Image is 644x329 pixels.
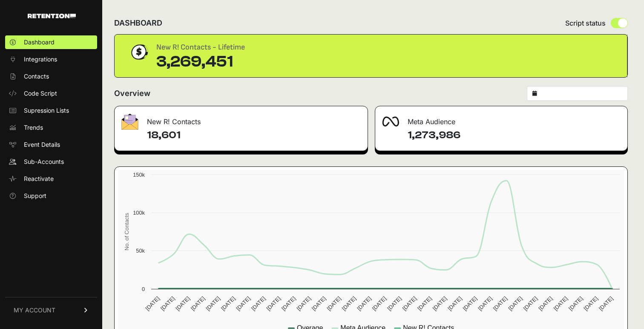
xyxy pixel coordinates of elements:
[5,52,97,66] a: Integrations
[567,295,584,312] text: [DATE]
[583,295,599,312] text: [DATE]
[205,295,221,312] text: [DATE]
[401,295,418,312] text: [DATE]
[144,295,161,312] text: [DATE]
[220,295,236,312] text: [DATE]
[462,295,478,312] text: [DATE]
[250,295,267,312] text: [DATE]
[159,295,176,312] text: [DATE]
[24,89,57,98] span: Code Script
[280,295,297,312] text: [DATE]
[28,14,76,18] img: Retention.com
[325,295,342,312] text: [DATE]
[175,295,191,312] text: [DATE]
[598,295,614,312] text: [DATE]
[382,116,399,127] img: fa-meta-2f981b61bb99beabf952f7030308934f19ce035c18b003e963880cc3fabeebb7.png
[341,295,357,312] text: [DATE]
[133,210,145,216] text: 100k
[356,295,372,312] text: [DATE]
[133,172,145,178] text: 150k
[5,297,97,323] a: MY ACCOUNT
[24,140,60,149] span: Event Details
[565,18,606,28] span: Script status
[265,295,282,312] text: [DATE]
[24,157,64,166] span: Sub-Accounts
[142,286,145,292] text: 0
[147,128,361,142] h4: 18,601
[114,87,150,99] h2: Overview
[136,247,145,254] text: 50k
[24,72,49,81] span: Contacts
[386,295,402,312] text: [DATE]
[416,295,433,312] text: [DATE]
[235,295,251,312] text: [DATE]
[5,87,97,100] a: Code Script
[446,295,463,312] text: [DATE]
[124,213,130,250] text: No. of Contacts
[537,295,554,312] text: [DATE]
[5,172,97,186] a: Reactivate
[310,295,327,312] text: [DATE]
[190,295,206,312] text: [DATE]
[24,38,55,47] span: Dashboard
[5,70,97,83] a: Contacts
[5,35,97,49] a: Dashboard
[14,306,55,314] span: MY ACCOUNT
[24,55,57,64] span: Integrations
[375,106,627,132] div: Meta Audience
[115,106,368,132] div: New R! Contacts
[114,17,162,29] h2: DASHBOARD
[24,106,69,115] span: Supression Lists
[522,295,539,312] text: [DATE]
[128,41,149,63] img: dollar-coin-05c43ed7efb7bc0c12610022525b4bbbb207c7efeef5aecc26f025e68dcafac9.png
[24,192,46,200] span: Support
[156,53,245,70] div: 3,269,451
[5,138,97,151] a: Event Details
[156,41,245,53] div: New R! Contacts - Lifetime
[408,128,621,142] h4: 1,273,986
[121,114,138,130] img: fa-envelope-19ae18322b30453b285274b1b8af3d052b27d846a4fbe8435d1a52b978f639a2.png
[5,121,97,134] a: Trends
[5,104,97,117] a: Supression Lists
[295,295,312,312] text: [DATE]
[552,295,569,312] text: [DATE]
[477,295,493,312] text: [DATE]
[431,295,448,312] text: [DATE]
[5,155,97,169] a: Sub-Accounts
[24,123,43,132] span: Trends
[371,295,388,312] text: [DATE]
[492,295,509,312] text: [DATE]
[507,295,523,312] text: [DATE]
[24,175,54,183] span: Reactivate
[5,189,97,203] a: Support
